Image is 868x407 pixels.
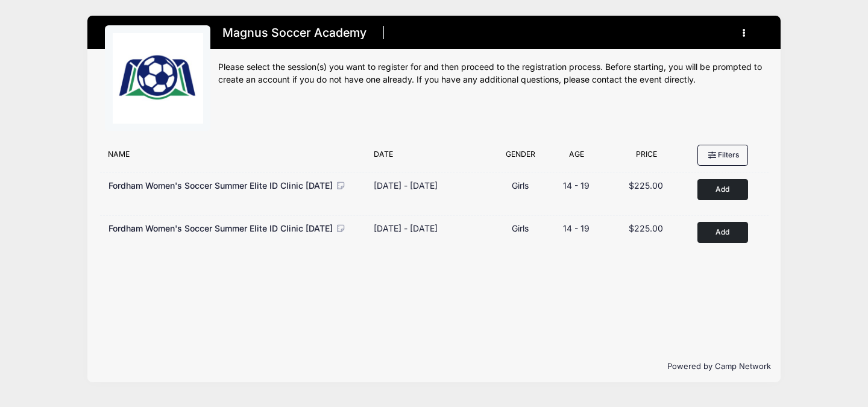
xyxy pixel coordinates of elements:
img: logo [113,33,203,124]
div: Name [102,149,368,166]
button: Filters [697,145,748,165]
span: Fordham Women's Soccer Summer Elite ID Clinic [DATE] [108,223,333,233]
div: Age [547,149,606,166]
p: Powered by Camp Network [97,361,771,373]
div: Gender [494,149,547,166]
div: Date [368,149,494,166]
span: 14 - 19 [563,223,590,233]
h1: Magnus Soccer Academy [218,22,370,43]
div: Please select the session(s) you want to register for and then proceed to the registration proces... [218,61,763,86]
button: Add [697,222,748,243]
span: Girls [512,180,529,191]
div: [DATE] - [DATE] [374,179,438,192]
span: $225.00 [629,223,663,233]
span: $225.00 [629,180,663,191]
div: [DATE] - [DATE] [374,222,438,235]
span: 14 - 19 [563,180,590,191]
span: Girls [512,223,529,233]
span: Fordham Women's Soccer Summer Elite ID Clinic [DATE] [108,180,333,191]
div: Price [606,149,686,166]
button: Add [697,179,748,200]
